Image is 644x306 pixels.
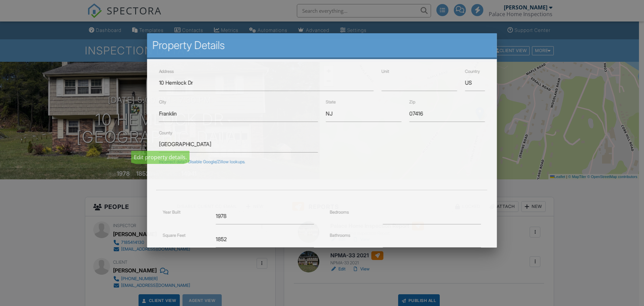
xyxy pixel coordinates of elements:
label: Bedrooms [330,210,349,215]
label: County [159,130,173,135]
label: Country [465,69,480,74]
div: Incorrect data? Disable Google/Zillow lookups. [159,159,485,165]
h2: Property Details [152,39,492,52]
label: State [326,99,336,104]
label: Zip [410,99,416,104]
label: Bathrooms [330,233,350,238]
label: City [159,99,167,104]
label: Unit [382,69,389,74]
label: Year Built [163,210,180,215]
label: Square Feet [163,233,185,238]
label: Address [159,69,174,74]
